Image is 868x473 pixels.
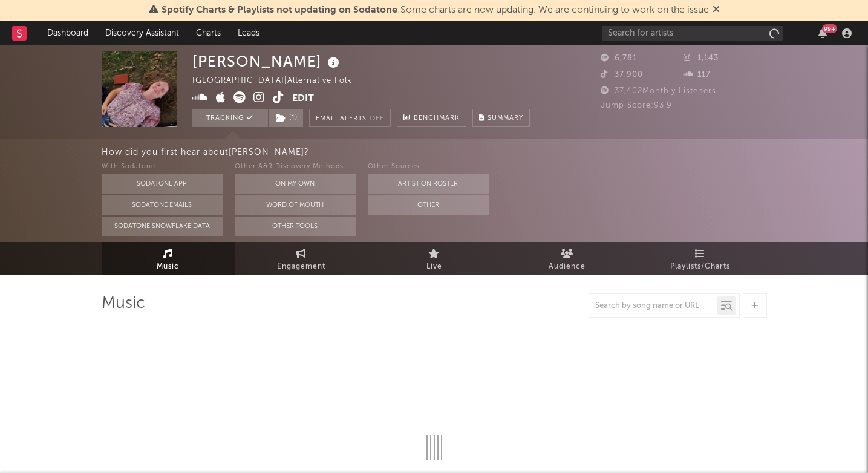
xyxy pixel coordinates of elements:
[670,259,730,274] span: Playlists/Charts
[684,71,711,79] span: 117
[102,195,223,215] button: Sodatone Emails
[309,109,391,127] button: Email AlertsOff
[235,217,356,236] button: Other Tools
[368,160,489,174] div: Other Sources
[235,242,368,275] a: Engagement
[269,109,303,127] button: (1)
[818,28,827,38] button: 99+
[634,242,767,275] a: Playlists/Charts
[102,242,235,275] a: Music
[268,109,304,127] span: ( 1 )
[235,160,356,174] div: Other A&R Discovery Methods
[684,54,719,62] span: 1,143
[368,242,501,275] a: Live
[414,111,460,126] span: Benchmark
[601,71,643,79] span: 37,900
[426,259,442,274] span: Live
[601,54,637,62] span: 6,781
[235,174,356,194] button: On My Own
[192,109,268,127] button: Tracking
[713,5,720,15] span: Dismiss
[602,26,783,41] input: Search for artists
[368,174,489,194] button: Artist on Roster
[601,102,672,109] span: Jump Score: 93.9
[39,21,97,45] a: Dashboard
[192,74,366,88] div: [GEOGRAPHIC_DATA] | Alternative Folk
[157,259,179,274] span: Music
[472,109,530,127] button: Summary
[102,160,223,174] div: With Sodatone
[488,115,523,122] span: Summary
[292,91,314,106] button: Edit
[235,195,356,215] button: Word Of Mouth
[229,21,268,45] a: Leads
[397,109,466,127] a: Benchmark
[601,87,716,95] span: 37,402 Monthly Listeners
[277,259,325,274] span: Engagement
[192,51,342,71] div: [PERSON_NAME]
[368,195,489,215] button: Other
[188,21,229,45] a: Charts
[501,242,634,275] a: Audience
[370,116,384,122] em: Off
[97,21,188,45] a: Discovery Assistant
[102,174,223,194] button: Sodatone App
[589,301,717,311] input: Search by song name or URL
[102,217,223,236] button: Sodatone Snowflake Data
[162,5,397,15] span: Spotify Charts & Playlists not updating on Sodatone
[822,24,837,33] div: 99 +
[162,5,709,15] span: : Some charts are now updating. We are continuing to work on the issue
[549,259,586,274] span: Audience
